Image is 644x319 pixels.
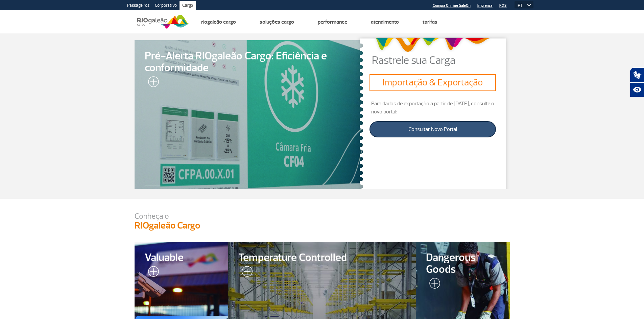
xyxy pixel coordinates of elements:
[238,266,253,280] img: leia-mais
[135,40,363,189] a: Pré-Alerta RIOgaleão Cargo: Eficiência e conformidade
[145,76,159,90] img: leia-mais
[318,19,347,25] a: Performance
[135,220,510,232] h3: RIOgaleão Cargo
[372,55,509,66] p: Rastreie sua Carga
[630,68,644,97] div: Plugin de acessibilidade da Hand Talk.
[180,1,196,11] a: Cargo
[433,3,471,8] a: Compra On-line GaleOn
[630,68,644,82] button: Abrir tradutor de língua de sinais.
[423,19,437,25] a: Tarifas
[135,212,510,220] p: Conheça o
[371,19,399,25] a: Atendimento
[477,3,493,8] a: Imprensa
[369,121,496,137] a: Consultar Novo Portal
[152,1,180,11] a: Corporativo
[630,82,644,97] button: Abrir recursos assistivos.
[145,252,218,264] span: Valuable
[201,19,236,25] a: Riogaleão Cargo
[369,100,496,116] p: Para dados de exportação a partir de [DATE], consulte o novo portal:
[426,278,440,291] img: leia-mais
[238,252,406,264] span: Temperature Controlled
[124,1,152,11] a: Passageiros
[135,242,229,316] a: Valuable
[145,266,159,280] img: leia-mais
[372,77,493,88] h3: Importação & Exportação
[499,3,507,8] a: RQS
[260,19,294,25] a: Soluções Cargo
[145,50,353,74] span: Pré-Alerta RIOgaleão Cargo: Eficiência e conformidade
[373,34,493,55] img: grafismo
[426,252,500,275] span: Dangerous Goods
